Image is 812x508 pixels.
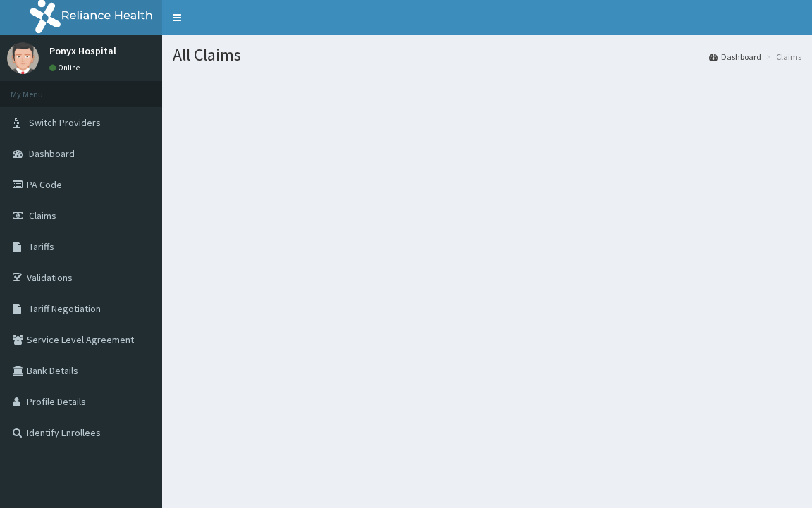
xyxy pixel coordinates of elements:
[29,240,54,253] span: Tariffs
[29,302,101,315] span: Tariff Negotiation
[29,116,101,129] span: Switch Providers
[763,51,801,63] li: Claims
[709,51,761,63] a: Dashboard
[7,42,39,74] img: User Image
[49,63,83,73] a: Online
[29,147,75,160] span: Dashboard
[49,46,116,56] p: Ponyx Hospital
[29,209,56,222] span: Claims
[173,46,801,64] h1: All Claims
